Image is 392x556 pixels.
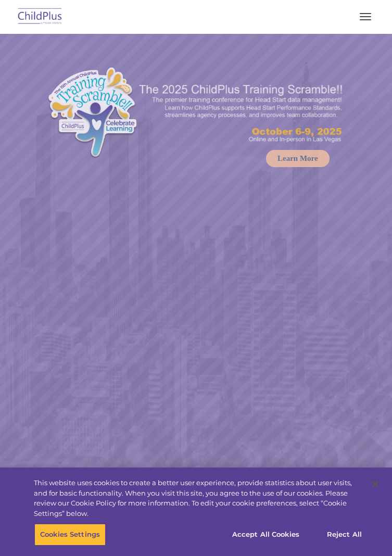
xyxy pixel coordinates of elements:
a: Learn More [266,150,330,167]
button: Accept All Cookies [226,524,305,546]
div: This website uses cookies to create a better user experience, provide statistics about user visit... [34,478,364,519]
img: ChildPlus by Procare Solutions [16,5,65,29]
button: Close [364,473,387,496]
button: Reject All [312,524,377,546]
button: Cookies Settings [34,524,106,546]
